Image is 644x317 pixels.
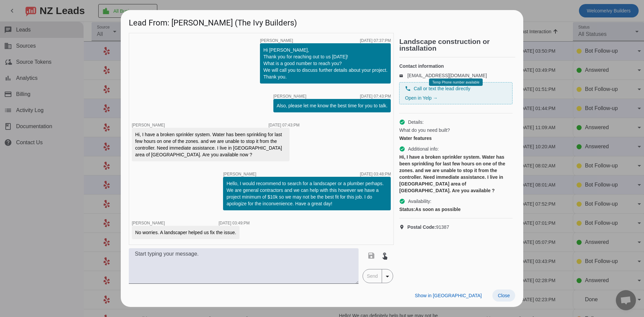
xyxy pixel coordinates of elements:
[399,207,415,212] strong: Status:
[432,81,479,84] span: Temp Phone number available
[399,224,407,230] mat-icon: location_on
[408,119,424,125] span: Details:
[269,123,300,127] div: [DATE] 07:43:PM
[407,224,436,230] strong: Postal Code:
[263,47,387,80] div: Hi [PERSON_NAME], Thank you for reaching out to us [DATE]! What is a good number to reach you? We...
[407,73,487,78] a: [EMAIL_ADDRESS][DOMAIN_NAME]
[360,94,391,98] div: [DATE] 07:43:PM
[360,39,391,43] div: [DATE] 07:37:PM
[135,229,236,236] div: No worries. A landscaper helped us fix the issue.
[273,94,307,98] span: [PERSON_NAME]
[399,127,450,134] span: What do you need built?
[408,198,431,205] span: Availability:
[399,135,513,142] div: Water features
[277,102,388,109] div: Also, please let me know the best time for you to talk.​
[135,131,286,158] div: Hi, I have a broken sprinkler system. Water has been sprinkling for last few hours on one of the ...
[383,272,391,280] mat-icon: arrow_drop_down
[399,198,405,204] mat-icon: check_circle
[405,86,411,92] mat-icon: phone
[360,172,391,176] div: [DATE] 03:48:PM
[415,293,482,298] span: Show in [GEOGRAPHIC_DATA]
[219,221,250,225] div: [DATE] 03:49:PM
[498,293,510,298] span: Close
[408,146,439,152] span: Additional info:
[381,252,389,260] mat-icon: touch_app
[399,38,515,52] h2: Landscape construction or installation
[410,289,487,302] button: Show in [GEOGRAPHIC_DATA]
[399,74,407,77] mat-icon: email
[399,63,513,69] h4: Contact information
[492,289,515,302] button: Close
[226,180,387,207] div: Hello, I would recommend to search for a landscaper or a plumber perhaps. We are general contract...
[405,95,437,101] a: Open in Yelp →
[399,146,405,152] mat-icon: check_circle
[223,172,256,176] span: [PERSON_NAME]
[414,85,470,92] span: Call or text the lead directly
[407,224,449,230] span: 91387
[399,119,405,125] mat-icon: check_circle
[399,154,513,194] div: Hi, I have a broken sprinkler system. Water has been sprinkling for last few hours on one of the ...
[132,221,165,225] span: [PERSON_NAME]
[399,206,513,213] div: As soon as possible
[132,123,165,127] span: [PERSON_NAME]
[260,39,293,43] span: [PERSON_NAME]
[121,10,523,33] h1: Lead From: [PERSON_NAME] (The Ivy Builders)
